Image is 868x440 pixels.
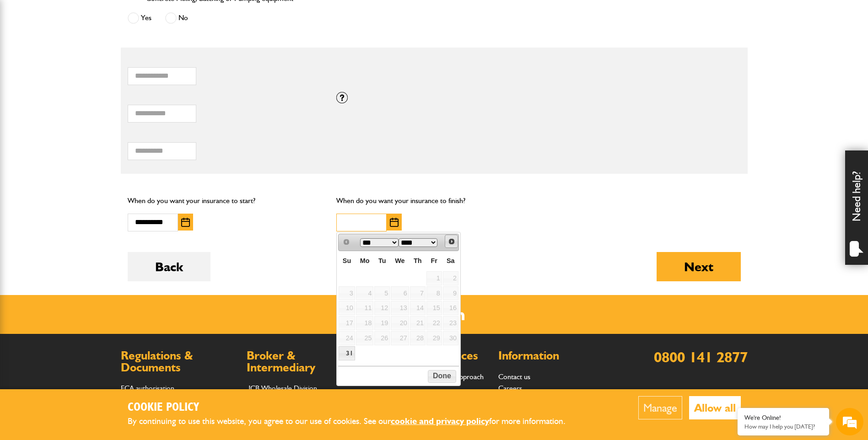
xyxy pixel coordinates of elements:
span: Friday [431,257,437,264]
button: Allow all [689,396,741,419]
h2: Information [498,350,615,362]
h2: Cookie Policy [128,401,581,415]
p: How may I help you today? [744,423,822,430]
div: Chat with us now [48,51,154,63]
div: Minimize live chat window [150,5,172,27]
button: Manage [638,396,682,419]
a: 31 [339,346,355,360]
div: We're Online! [744,414,822,422]
span: Saturday [447,257,455,264]
a: 0800 141 2877 [654,348,748,366]
label: No [165,12,188,24]
h2: Broker & Intermediary [247,350,363,373]
img: Choose date [181,218,190,227]
span: Next [448,238,455,245]
label: Yes [128,12,151,24]
span: Monday [360,257,370,264]
p: When do you want your insurance to finish? [336,195,532,207]
input: Enter your last name [12,85,167,105]
span: Sunday [343,257,351,264]
a: Contact us [498,372,530,381]
span: Thursday [414,257,422,264]
button: Next [657,252,741,281]
textarea: Type your message and hit 'Enter' [12,166,167,274]
em: Start Chat [124,282,166,294]
img: d_20077148190_company_1631870298795_20077148190 [16,51,38,64]
img: Choose date [390,218,399,227]
button: Done [428,370,456,383]
p: When do you want your insurance to start? [128,195,323,207]
a: JCB Wholesale Division [247,384,317,392]
a: cookie and privacy policy [391,416,489,426]
span: Wednesday [395,257,404,264]
a: FCA authorisation [121,384,174,392]
span: Tuesday [378,257,386,264]
a: Next [445,235,458,248]
p: By continuing to use this website, you agree to our use of cookies. See our for more information. [128,414,581,429]
h2: Regulations & Documents [121,350,237,373]
input: Enter your phone number [12,139,167,159]
a: Careers [498,384,522,392]
div: Need help? [845,150,868,265]
button: Back [128,252,210,281]
input: Enter your email address [12,112,167,132]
